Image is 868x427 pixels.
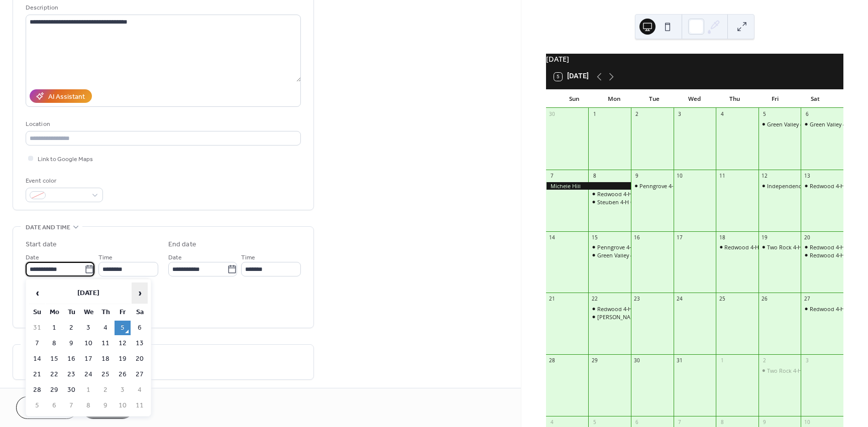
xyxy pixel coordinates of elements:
div: Two Rock 4-H Sewing [767,243,821,251]
td: 27 [132,367,148,382]
div: 2 [633,111,640,118]
button: AI Assistant [30,89,92,103]
div: Green Valley 4-H Projects [801,120,843,128]
div: Sun [554,89,594,108]
div: Mon [594,89,634,108]
div: Redwood 4-H Club Meeting [597,190,668,198]
div: Two Rock 4-H Sewing [758,367,801,374]
td: 4 [132,383,148,397]
div: Green Valley 4-H Wreath Fundraiser [758,120,801,128]
td: 28 [29,383,45,397]
div: 12 [761,172,768,179]
td: 25 [97,367,114,382]
div: Penngrove 4-H Club Meeting [639,182,713,190]
span: Time [241,252,255,263]
div: Green Valley 4-H Wreath Fundraiser [767,120,858,128]
td: 18 [97,352,114,366]
th: Su [29,305,45,320]
td: 3 [115,383,131,397]
div: 17 [676,234,683,241]
span: ‹ [30,283,45,303]
div: Sat [795,89,835,108]
td: 17 [80,352,96,366]
div: Redwood 4-H Beef [801,243,843,251]
div: [PERSON_NAME] 4-H Sheep [597,313,668,321]
th: We [80,305,96,320]
td: 15 [46,352,62,366]
div: Green Valley 4-H Meeting [588,251,631,259]
div: Redwood 4-H Beef [810,243,857,251]
div: 8 [719,418,726,425]
div: Redwood 4-H Baking [801,182,843,190]
td: 7 [63,398,79,413]
td: 23 [63,367,79,382]
div: 2 [761,357,768,364]
td: 1 [46,321,62,335]
div: 6 [633,418,640,425]
td: 14 [29,352,45,366]
div: Independence 4-H Holiday Meeting [758,182,801,190]
td: 22 [46,367,62,382]
td: 31 [29,321,45,335]
span: Date and time [26,222,70,233]
span: Time [98,252,113,263]
th: [DATE] [46,282,131,304]
button: 5[DATE] [551,70,592,83]
th: Mo [46,305,62,320]
div: Canfield 4-H Sheep [588,313,631,321]
td: 29 [46,383,62,397]
div: 5 [761,111,768,118]
div: Redwood 4-H Club Meeting [588,190,631,198]
div: 13 [804,172,811,179]
td: 11 [97,336,114,351]
div: Two Rock 4-H Sewing [767,367,821,374]
div: 9 [761,418,768,425]
div: 25 [719,296,726,303]
td: 5 [29,398,45,413]
div: 3 [676,111,683,118]
span: › [132,283,147,303]
td: 30 [63,383,79,397]
td: 19 [115,352,131,366]
div: 15 [591,234,598,241]
div: 20 [804,234,811,241]
div: Green Valley 4-H Meeting [597,251,662,259]
td: 10 [80,336,96,351]
div: Redwood 4-H Rabbit & Cavy [724,243,796,251]
div: 14 [549,234,556,241]
div: 26 [761,296,768,303]
button: Cancel [16,396,78,419]
div: 18 [719,234,726,241]
td: 4 [97,321,114,335]
div: Steuben 4-H Club Meeting [597,198,665,206]
td: 3 [80,321,96,335]
div: Independence 4-H Holiday Meeting [767,182,858,190]
div: Michele Hill [546,182,631,190]
div: Redwood 4-H Beginning Sewing [801,305,843,313]
div: Redwood 4-H Poultry [597,305,652,313]
td: 1 [80,383,96,397]
td: 9 [97,398,114,413]
div: Fri [755,89,795,108]
span: Date [26,252,39,263]
th: Fr [115,305,131,320]
td: 10 [115,398,131,413]
div: 30 [633,357,640,364]
div: 7 [549,172,556,179]
td: 2 [97,383,114,397]
td: 20 [132,352,148,366]
th: Sa [132,305,148,320]
div: 19 [761,234,768,241]
div: 3 [804,357,811,364]
div: Redwood 4-H Rabbit & Cavy [716,243,758,251]
div: Redwood 4-H Poultry [588,305,631,313]
td: 16 [63,352,79,366]
td: 6 [46,398,62,413]
div: Start date [26,239,57,250]
div: 21 [549,296,556,303]
th: Th [97,305,114,320]
td: 24 [80,367,96,382]
div: 1 [591,111,598,118]
div: Two Rock 4-H Sewing [758,243,801,251]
